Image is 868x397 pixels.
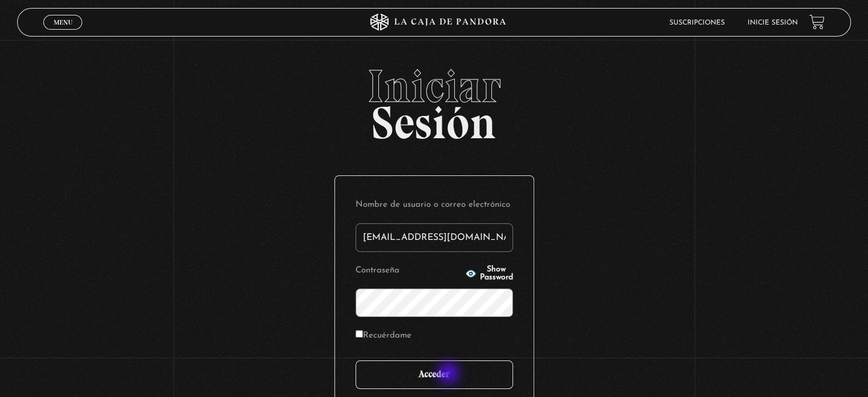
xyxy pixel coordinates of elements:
[356,330,363,338] input: Recuérdame
[465,266,513,282] button: Show Password
[356,360,513,389] input: Acceder
[17,63,850,109] span: Iniciar
[50,29,76,37] span: Cerrar
[356,262,462,280] label: Contraseña
[809,14,825,30] a: View your shopping cart
[748,19,798,26] a: Inicie sesión
[356,327,411,345] label: Recuérdame
[17,63,850,137] h2: Sesión
[669,19,725,26] a: Suscripciones
[480,266,513,282] span: Show Password
[356,197,513,214] label: Nombre de usuario o correo electrónico
[54,19,72,26] span: Menu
